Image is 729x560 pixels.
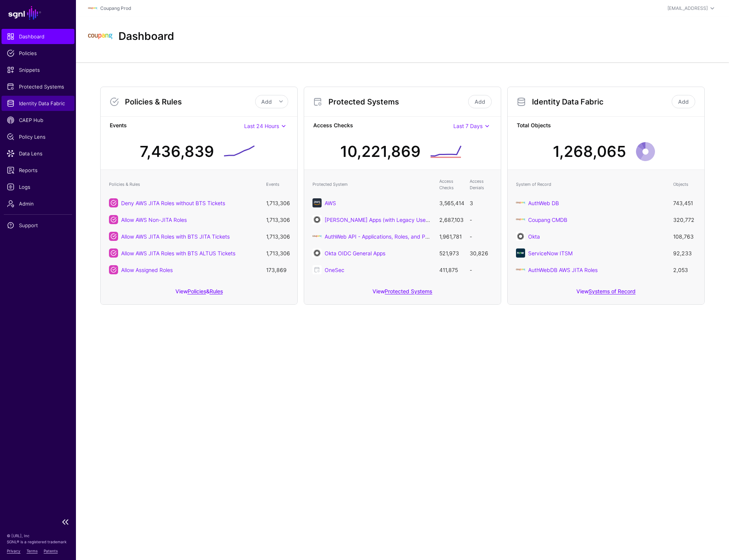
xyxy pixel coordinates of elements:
a: AWS [325,200,336,206]
a: CAEP Hub [2,112,74,128]
a: Allow AWS Non-JITA Roles [121,217,187,223]
td: 108,763 [669,228,700,245]
div: 7,436,839 [140,140,214,163]
span: Protected Systems [7,83,69,90]
span: Data Lens [7,150,69,157]
span: Snippets [7,66,69,74]
a: [PERSON_NAME] Apps (with Legacy UserID) [325,217,435,223]
td: 92,233 [669,245,700,261]
a: Coupang CMDB [528,217,567,223]
a: Okta [528,233,540,240]
th: Policies & Rules [105,174,262,195]
td: 743,451 [669,195,700,211]
a: Protected Systems [2,79,74,94]
a: Dashboard [2,29,74,44]
span: Reports [7,166,69,174]
th: Access Denials [466,174,496,195]
a: Allow Assigned Roles [121,267,173,273]
a: Policies [188,288,206,294]
td: 1,961,781 [436,228,466,245]
h3: Protected Systems [328,97,467,106]
span: Last 24 Hours [244,123,279,129]
a: SGNL [5,5,71,21]
span: CAEP Hub [7,116,69,124]
span: Identity Data Fabric [7,100,69,107]
a: OneSec [325,267,344,273]
th: Objects [669,174,700,195]
a: Add [672,95,695,108]
img: svg+xml;base64,PHN2ZyBpZD0iTG9nbyIgeG1sbnM9Imh0dHA6Ly93d3cudzMub3JnLzIwMDAvc3ZnIiB3aWR0aD0iMTIxLj... [516,265,525,274]
a: Add [468,95,492,108]
p: © [URL], Inc [7,533,69,539]
img: svg+xml;base64,PHN2ZyBpZD0iTG9nbyIgeG1sbnM9Imh0dHA6Ly93d3cudzMub3JnLzIwMDAvc3ZnIiB3aWR0aD0iMTIxLj... [88,24,112,49]
span: Policies [7,49,69,57]
img: svg+xml;base64,PHN2ZyB3aWR0aD0iNjQiIGhlaWdodD0iNjQiIHZpZXdCb3g9IjAgMCA2NCA2NCIgZmlsbD0ibm9uZSIgeG... [516,248,525,258]
div: View [304,283,501,304]
a: Reports [2,163,74,178]
td: 1,713,306 [262,228,293,245]
img: svg+xml;base64,PHN2ZyBpZD0iTG9nbyIgeG1sbnM9Imh0dHA6Ly93d3cudzMub3JnLzIwMDAvc3ZnIiB3aWR0aD0iMTIxLj... [516,198,525,207]
strong: Access Checks [313,121,453,131]
img: svg+xml;base64,PHN2ZyB3aWR0aD0iNjQiIGhlaWdodD0iNjQiIHZpZXdCb3g9IjAgMCA2NCA2NCIgZmlsbD0ibm9uZSIgeG... [312,198,322,207]
a: AuthWeb DB [528,200,559,206]
a: Terms [27,549,38,553]
h3: Identity Data Fabric [532,97,670,106]
strong: Events [110,121,244,131]
span: Support [7,221,69,229]
td: 3,565,414 [436,195,466,211]
div: View & [101,283,297,304]
span: Last 7 Days [453,123,483,129]
a: Privacy [7,549,21,553]
img: svg+xml;base64,PD94bWwgdmVyc2lvbj0iMS4wIiBlbmNvZGluZz0iVVRGLTgiIHN0YW5kYWxvbmU9Im5vIj8+CjwhLS0gQ3... [312,232,322,241]
a: Logs [2,179,74,195]
a: Okta OIDC General Apps [325,250,385,256]
a: Protected Systems [385,288,432,294]
a: Policies [2,46,74,61]
td: 320,772 [669,211,700,228]
span: Policy Lens [7,133,69,141]
strong: Total Objects [517,121,695,131]
p: SGNL® is a registered trademark [7,539,69,545]
td: 1,713,306 [262,245,293,261]
td: 1,713,306 [262,195,293,211]
td: 30,826 [466,245,496,261]
a: Snippets [2,62,74,78]
div: 10,221,869 [340,140,421,163]
img: svg+xml;base64,PHN2ZyB3aWR0aD0iNjQiIGhlaWdodD0iNjQiIHZpZXdCb3g9IjAgMCA2NCA2NCIgZmlsbD0ibm9uZSIgeG... [516,232,525,241]
img: svg+xml;base64,PHN2ZyB3aWR0aD0iNjQiIGhlaWdodD0iNjQiIHZpZXdCb3g9IjAgMCA2NCA2NCIgZmlsbD0ibm9uZSIgeG... [312,248,322,258]
td: - [466,211,496,228]
td: 173,869 [262,261,293,278]
a: Admin [2,196,74,211]
a: Coupang Prod [100,5,131,11]
td: 411,875 [436,261,466,278]
div: View [508,283,704,304]
a: Patents [44,549,58,553]
td: 2,687,103 [436,211,466,228]
span: Logs [7,183,69,191]
td: 3 [466,195,496,211]
th: Protected System [309,174,436,195]
div: 1,268,065 [553,140,626,163]
th: System of Record [512,174,669,195]
a: Allow AWS JITA Roles with BTS ALTUS Tickets [121,250,235,256]
td: 1,713,306 [262,211,293,228]
span: Admin [7,200,69,207]
img: svg+xml;base64,PHN2ZyB3aWR0aD0iNjQiIGhlaWdodD0iNjQiIHZpZXdCb3g9IjAgMCA2NCA2NCIgZmlsbD0ibm9uZSIgeG... [312,215,322,224]
img: svg+xml;base64,PHN2ZyBpZD0iTG9nbyIgeG1sbnM9Imh0dHA6Ly93d3cudzMub3JnLzIwMDAvc3ZnIiB3aWR0aD0iMTIxLj... [88,4,97,13]
td: 2,053 [669,261,700,278]
a: Rules [210,288,223,294]
a: Deny AWS JITA Roles without BTS Tickets [121,200,225,206]
td: - [466,261,496,278]
a: AuthWebDB AWS JITA Roles [528,267,598,273]
a: Data Lens [2,146,74,161]
img: svg+xml;base64,PHN2ZyBpZD0iTG9nbyIgeG1sbnM9Imh0dHA6Ly93d3cudzMub3JnLzIwMDAvc3ZnIiB3aWR0aD0iMTIxLj... [516,215,525,224]
a: Allow AWS JITA Roles with BTS JITA Tickets [121,233,230,240]
th: Access Checks [436,174,466,195]
h2: Dashboard [118,30,174,43]
th: Events [262,174,293,195]
td: 521,973 [436,245,466,261]
a: Identity Data Fabric [2,96,74,111]
a: AuthWeb API - Applications, Roles, and Permissions [325,233,451,240]
a: Systems of Record [589,288,636,294]
span: Dashboard [7,33,69,40]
